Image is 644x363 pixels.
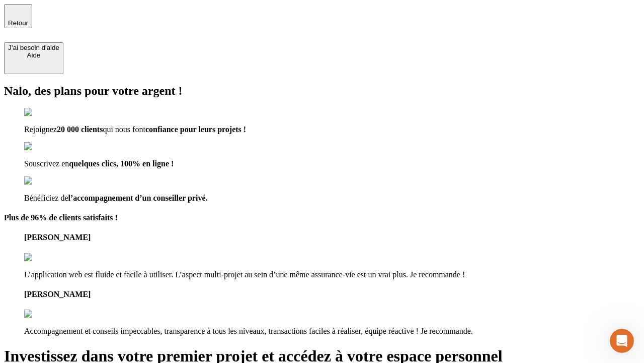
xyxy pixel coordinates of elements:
button: J’ai besoin d'aideAide [4,42,63,74]
span: Retour [8,19,28,27]
img: reviews stars [24,310,74,319]
img: checkmark [24,142,67,151]
span: qui nous font [103,125,145,134]
button: Retour [4,4,32,28]
span: Bénéficiez de [24,194,68,202]
span: confiance pour leurs projets ! [145,125,246,134]
h4: [PERSON_NAME] [24,290,640,299]
span: Souscrivez en [24,159,69,168]
img: checkmark [24,176,67,186]
h2: Nalo, des plans pour votre argent ! [4,84,640,98]
iframe: Intercom live chat [610,329,634,353]
div: J’ai besoin d'aide [8,44,59,51]
p: Accompagnement et conseils impeccables, transparence à tous les niveaux, transactions faciles à r... [24,327,640,336]
span: 20 000 clients [57,125,103,134]
span: l’accompagnement d’un conseiller privé. [68,194,208,202]
div: Aide [8,51,59,59]
p: L’application web est fluide et facile à utiliser. L’aspect multi-projet au sein d’une même assur... [24,270,640,279]
h4: [PERSON_NAME] [24,233,640,242]
span: quelques clics, 100% en ligne ! [69,159,174,168]
span: Rejoignez [24,125,57,134]
img: checkmark [24,108,67,117]
h4: Plus de 96% de clients satisfaits ! [4,213,640,222]
img: reviews stars [24,253,74,262]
